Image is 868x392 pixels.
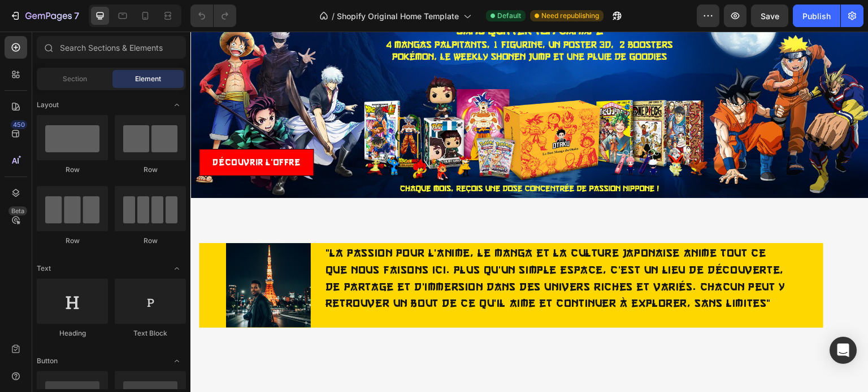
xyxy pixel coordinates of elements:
span: Text [37,263,51,274]
span: Layout [37,100,59,110]
p: 7 [74,9,79,23]
span: Toggle open [168,259,186,278]
div: Row [115,165,186,175]
span: Shopify Original Home Template [337,10,459,22]
div: Text Block [115,328,186,338]
div: Undo/Redo [190,5,236,27]
span: Toggle open [168,352,186,370]
div: Open Intercom Messenger [830,337,857,364]
span: Element [135,74,161,84]
div: Row [115,236,186,246]
button: 7 [5,5,84,27]
div: Heading [37,328,108,338]
button: Save [751,5,788,27]
span: Need republishing [541,11,599,21]
div: Beta [8,206,27,215]
span: Default [497,11,521,21]
button: Publish [793,5,840,27]
span: Save [761,11,779,21]
div: Row [37,236,108,246]
span: Section [63,74,87,84]
div: Row [37,165,108,175]
iframe: Design area [190,32,868,392]
div: Publish [802,10,831,22]
span: Toggle open [168,96,186,114]
span: Button [37,356,58,366]
input: Search Sections & Elements [37,36,186,59]
div: 450 [11,120,27,129]
span: / [332,10,335,22]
